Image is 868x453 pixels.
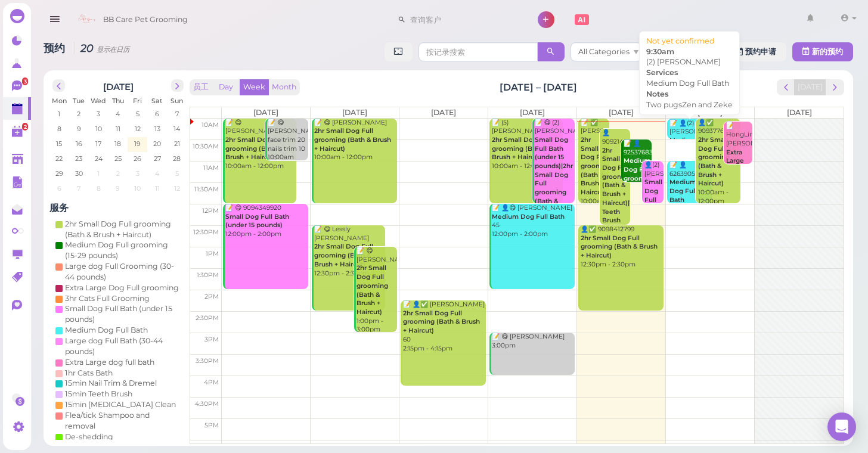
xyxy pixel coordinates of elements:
div: 📝 HongLing [PERSON_NAME] 10:05am [726,122,752,192]
b: 2hr Small Dog Full grooming (Bath & Brush + Haircut)|15min Teeth Brush [602,147,648,225]
span: 3:30pm [196,357,219,365]
button: Month [268,79,300,95]
span: 4 [114,108,121,119]
div: Open Intercom Messenger [827,412,856,441]
div: 📝 ✅ [PERSON_NAME] 10:00am - 12:00pm [580,119,609,224]
span: 17 [94,138,103,149]
span: [DATE] [520,108,545,117]
button: prev [52,79,65,92]
span: Sun [170,97,183,105]
div: 2hr Small Dog Full grooming (Bath & Brush + Haircut) [65,219,181,240]
span: 1 [57,108,61,119]
div: Medium Dog Full grooming (15-29 pounds) [65,240,181,261]
button: [DATE] [794,79,826,95]
div: 📝 😋 9094349920 12:00pm - 2:00pm [225,204,308,239]
span: 16 [75,138,83,149]
div: Two pugsZen and Zeke [646,100,733,110]
span: 5pm [204,421,219,429]
span: 10am [201,121,219,129]
div: 📝 😋 (2) [PERSON_NAME] 10:00am - 12:00pm [534,119,575,241]
div: 📝 😋 [PERSON_NAME] 1:00pm - 3:00pm [356,247,396,334]
span: 12pm [202,207,219,215]
b: Extra Large dog full bath [726,148,751,182]
b: Medium Dog Full Bath [669,136,697,162]
div: 👤9092142959 10:15am - 12:30pm [602,129,630,252]
span: 21 [173,138,181,149]
div: 15min Nail Trim & Dremel [65,378,157,389]
div: 📝 😋 Lessly [PERSON_NAME] 12:30pm - 2:30pm [314,225,385,278]
span: 2 [115,168,121,179]
div: Large dog Full Bath (30-44 pounds) [65,336,181,357]
h2: [DATE] – [DATE] [500,80,577,94]
button: 员工 [190,79,212,95]
div: 👤✅ 9093776165 10:00am - 12:00pm [697,119,740,206]
span: Fri [133,97,142,105]
span: 6 [56,183,63,194]
button: next [171,79,184,92]
span: 5:30pm [196,443,219,451]
span: 9 [76,123,82,134]
h2: [DATE] [103,79,134,92]
span: 13 [153,123,162,134]
div: 1hr Cats Bath [65,368,113,378]
div: 📝 👤6263905207 60 11:00am [669,161,712,222]
div: 📝 👤(2) [PERSON_NAME] Two pugsZen and Zeke 9:30am [669,119,712,198]
div: 📝 😋 [PERSON_NAME] 3:00pm [491,333,574,350]
a: 3 [3,75,31,97]
div: Flea/tick Shampoo and removal [65,410,181,432]
span: Thu [112,97,124,105]
span: 2pm [204,293,219,300]
span: 4 [154,168,160,179]
div: (2) [PERSON_NAME] [646,57,733,67]
span: 5 [174,168,180,179]
span: Tue [73,97,85,105]
span: 3pm [204,336,219,343]
span: 8 [95,183,102,194]
span: 新的预约 [812,47,843,56]
span: [DATE] [342,108,367,117]
span: 24 [94,153,104,164]
span: 28 [172,153,182,164]
b: Notes [646,89,668,98]
div: Small Dog Full Bath (under 15 pounds) [65,303,181,325]
b: 2hr Small Dog Full grooming (Bath & Brush + Haircut) [314,127,391,152]
span: 29 [54,168,64,179]
span: 22 [54,153,64,164]
div: De-shedding [65,432,113,442]
div: Extra Large Dog Full grooming [65,283,179,293]
span: Wed [91,97,106,105]
span: 1:30pm [197,271,219,279]
span: 18 [113,138,122,149]
span: [DATE] [787,108,812,117]
span: 5 [135,108,141,119]
button: 新的预约 [792,42,853,61]
span: BB Care Pet Grooming [103,3,188,36]
span: [DATE] [253,108,278,117]
b: 2hr Small Dog Full grooming (Bath & Brush + Haircut) [356,264,388,315]
span: 26 [132,153,142,164]
b: Medium Dog Full Bath [669,178,697,203]
b: Medium Dog Full grooming (15-29 pounds) [624,157,655,200]
span: 3 [95,108,101,119]
input: 查询客户 [406,10,522,29]
b: 2hr Small Dog Full grooming (Bath & Brush + Haircut) [492,136,551,161]
div: 📝 😋 [PERSON_NAME] 10:00am - 12:00pm [225,119,296,171]
span: 1pm [206,250,219,257]
div: 📝 😋 [PERSON_NAME] face trim 20 nails trim 10 10:00am [267,119,308,162]
span: Sat [151,97,163,105]
span: 12:30pm [193,228,219,236]
div: 15min [MEDICAL_DATA] Clean [65,399,176,410]
span: 25 [113,153,123,164]
div: 📝 👤9253768332 80 10:30am [623,139,652,218]
span: 4:30pm [195,400,219,408]
div: Medium Dog Full Bath [65,325,148,336]
b: 2hr Small Dog Full grooming (Bath & Brush + Haircut) [581,136,612,196]
div: Medium Dog Full Bath [646,78,733,89]
i: 20 [74,42,129,54]
span: [DATE] [697,108,723,117]
span: 2 [76,108,82,119]
span: 12 [134,123,142,134]
b: 2hr Small Dog Full grooming (Bath & Brush + Haircut) [581,234,658,259]
span: 10 [133,183,142,194]
span: 11 [114,123,122,134]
